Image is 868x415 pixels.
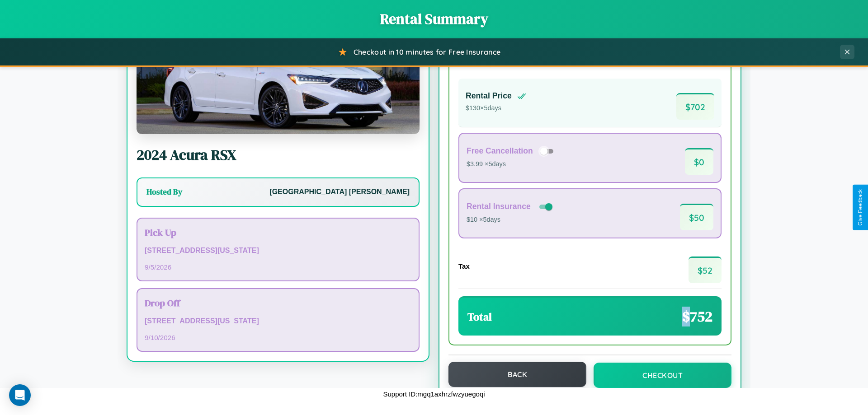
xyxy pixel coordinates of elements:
[857,189,863,226] div: Give Feedback
[466,103,526,114] p: $ 130 × 5 days
[467,146,533,156] h4: Free Cancellation
[145,331,411,344] p: 9 / 10 / 2026
[269,186,410,199] p: [GEOGRAPHIC_DATA] [PERSON_NAME]
[685,148,713,175] span: $ 0
[467,214,554,226] p: $10 × 5 days
[146,187,182,197] h3: Hosted By
[458,262,470,270] h4: Tax
[145,261,411,273] p: 9 / 5 / 2026
[448,362,586,387] button: Back
[137,44,420,134] img: Acura RSX
[467,159,557,170] p: $3.99 × 5 days
[676,93,714,120] span: $ 702
[145,226,411,239] h3: Pick Up
[467,202,531,211] h4: Rental Insurance
[383,388,485,400] p: Support ID: mgq1axhrzfwzyuegoqi
[9,9,859,29] h1: Rental Summary
[680,204,713,230] span: $ 50
[9,384,31,406] div: Open Intercom Messenger
[354,47,500,56] span: Checkout in 10 minutes for Free Insurance
[689,256,722,283] span: $ 52
[145,315,411,328] p: [STREET_ADDRESS][US_STATE]
[145,244,411,257] p: [STREET_ADDRESS][US_STATE]
[467,309,492,324] h3: Total
[466,91,512,101] h4: Rental Price
[137,145,420,165] h2: 2024 Acura RSX
[145,296,411,309] h3: Drop Off
[594,363,731,388] button: Checkout
[682,307,712,326] span: $ 752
